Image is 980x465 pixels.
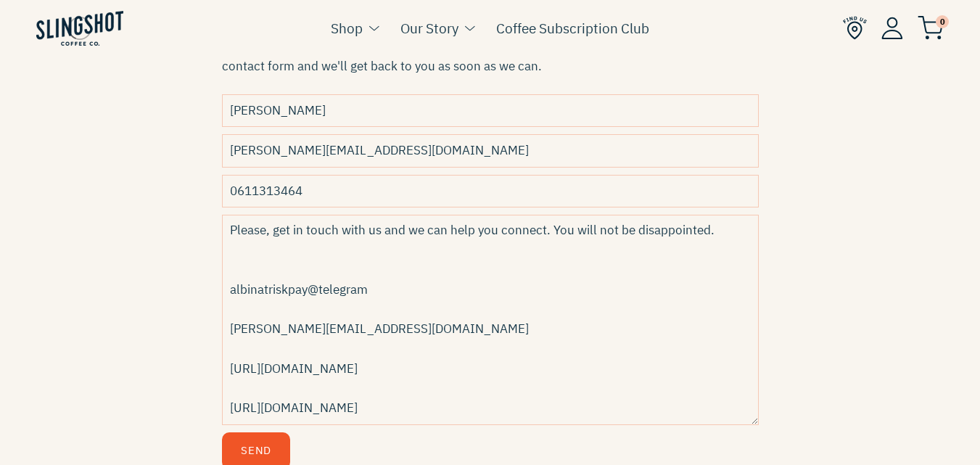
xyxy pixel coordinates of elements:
[222,94,759,127] input: Name
[936,15,949,28] span: 0
[918,19,944,36] a: 0
[331,17,363,39] a: Shop
[222,134,759,167] input: Email
[918,16,944,40] img: cart
[222,175,759,207] input: Phone
[843,16,867,40] img: Find Us
[881,17,903,39] img: Account
[400,17,458,39] a: Our Story
[496,17,649,39] a: Coffee Subscription Club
